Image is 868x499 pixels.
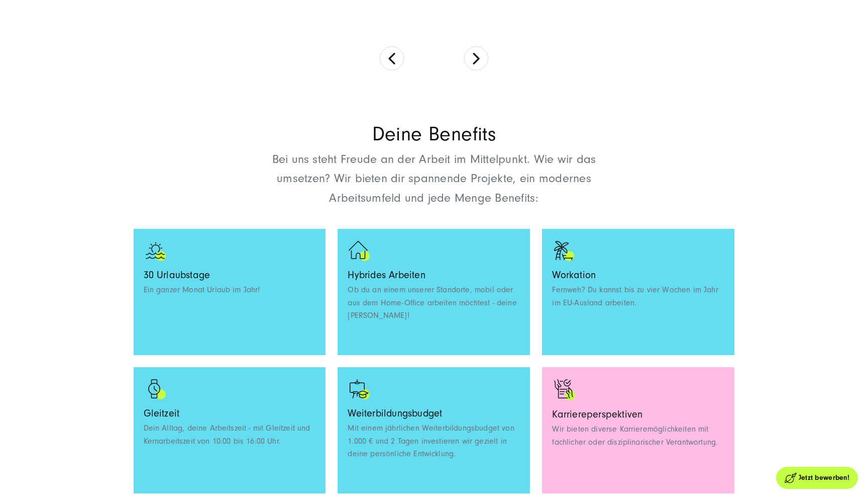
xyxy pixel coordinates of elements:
[348,408,520,419] h3: Weiterbildungsbudget
[144,422,316,448] p: Dein Alltag, deine Arbeitszeit - mit Gleitzeit und Kernarbeitszeit von 10:00 bis 16:00 Uhr.
[348,239,372,263] img: hybrid-work
[348,270,520,281] h3: Hybrides Arbeiten
[552,284,724,309] p: Fernweh? Du kannst bis zu vier Wochen im Jahr im EU-Ausland arbeiten.
[144,284,316,297] p: Ein ganzer Monat Urlaub im Jahr!
[144,377,168,401] img: time
[348,377,372,401] img: competence
[144,270,316,281] h3: 30 Urlaubstage
[552,377,577,402] img: Zwei Hände die eine Checkliste halten als Zeichen für Zusammenarbeit - Digitalagentur SUNZINET
[776,467,858,489] a: Jetzt bewerben!
[552,270,724,281] h3: Workation
[144,408,316,419] h3: Gleitzeit
[144,239,168,263] img: holiday-1
[256,125,612,144] h2: Deine Benefits
[552,423,724,449] p: Wir bieten diverse Karrieremöglichkeiten mit fachlicher oder disziplinarischer Verantwortung.
[552,409,724,420] h3: Karriereperspektiven
[348,422,520,461] p: Mit einem jährlichen Weiterbildungsbudget von 1.000 € und 2 Tagen investieren wir gezielt in dein...
[380,46,404,70] button: Previous
[464,46,488,70] button: Next
[552,239,576,263] img: workation
[256,150,612,208] p: Bei uns steht Freude an der Arbeit im Mittelpunkt. Wie wir das umsetzen? Wir bieten dir spannende...
[348,284,520,322] p: Ob du an einem unserer Standorte, mobil oder aus dem Home-Office arbeiten möchtest - deine [PERSO...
